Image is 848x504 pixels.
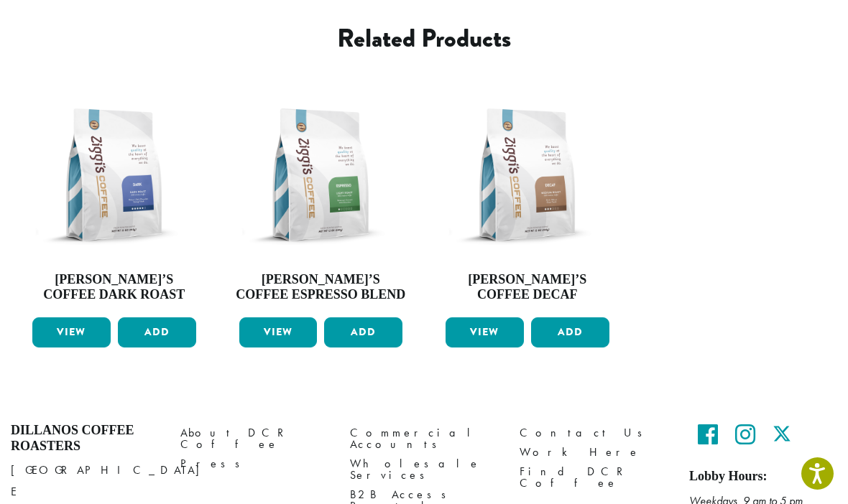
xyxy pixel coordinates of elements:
[520,442,668,462] a: Work Here
[689,469,837,485] h5: Lobby Hours:
[350,423,498,454] a: Commercial Accounts
[114,23,734,54] h2: Related products
[236,90,407,261] img: Ziggis-Espresso-Blend-12-oz.png
[29,272,200,303] h4: [PERSON_NAME]’s Coffee Dark Roast
[239,317,318,347] a: View
[520,423,668,442] a: Contact Us
[236,272,407,303] h4: [PERSON_NAME]’s Coffee Espresso Blend
[29,90,200,312] a: [PERSON_NAME]’s Coffee Dark Roast
[442,272,613,303] h4: [PERSON_NAME]’s Coffee Decaf
[531,317,609,347] button: Add
[442,90,613,312] a: [PERSON_NAME]’s Coffee Decaf
[350,454,498,485] a: Wholesale Services
[11,423,159,454] h4: Dillanos Coffee Roasters
[446,317,524,347] a: View
[520,462,668,493] a: Find DCR Coffee
[236,90,407,312] a: [PERSON_NAME]’s Coffee Espresso Blend
[180,454,328,473] a: Press
[29,90,200,261] img: Ziggis-Dark-Blend-12-oz.png
[324,317,402,347] button: Add
[32,317,111,347] a: View
[442,90,613,261] img: Ziggis-Decaf-Blend-12-oz.png
[118,317,196,347] button: Add
[180,423,328,454] a: About DCR Coffee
